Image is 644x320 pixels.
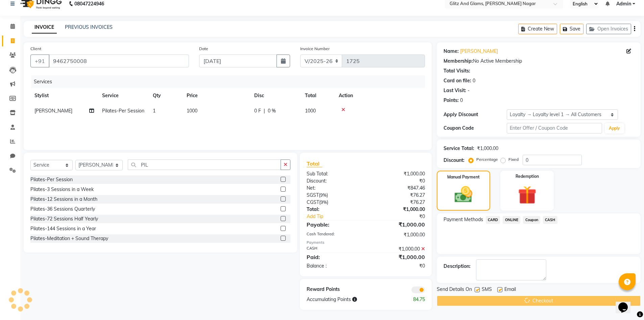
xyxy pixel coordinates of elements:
span: 9% [320,192,327,198]
span: 1000 [187,108,197,114]
span: 1 [153,108,156,114]
div: ₹0 [366,262,430,270]
div: Name: [444,48,459,55]
div: Reward Points [302,286,366,293]
th: Total [301,88,335,103]
img: _cash.svg [449,184,478,205]
div: Pilates-36 Sessions Quarterly [30,206,95,213]
div: CASH [302,246,366,253]
div: ₹1,000.00 [366,206,430,213]
label: Client [30,46,41,52]
div: ₹1,000.00 [366,170,430,177]
div: ₹1,000.00 [477,145,498,152]
div: Payments [307,240,425,246]
a: PREVIOUS INVOICES [65,24,113,30]
label: Manual Payment [447,174,480,180]
div: Apply Discount [444,111,507,118]
th: Stylist [30,88,98,103]
button: Save [560,24,583,34]
div: Pilates-Per Session [30,176,73,183]
span: Total [307,160,322,167]
div: Pilates-12 Sessions in a Month [30,196,97,203]
span: CGST [307,199,319,205]
span: Coupon [523,216,540,224]
span: CARD [486,216,500,224]
div: - [468,87,470,94]
div: ₹1,000.00 [366,246,430,253]
a: INVOICE [32,21,57,34]
div: Description: [444,263,471,270]
th: Action [335,88,425,103]
div: ₹1,000.00 [366,231,430,238]
div: Total: [302,206,366,213]
span: Send Details On [437,286,472,294]
div: Discount: [444,157,464,164]
input: Search by Name/Mobile/Email/Code [49,55,189,67]
div: Net: [302,185,366,192]
span: Admin [616,0,631,7]
span: SGST [307,192,319,198]
div: ₹76.27 [366,199,430,206]
div: Services [31,76,430,88]
input: Enter Offer / Coupon Code [507,123,602,133]
div: Sub Total: [302,170,366,177]
div: Pilates-3 Sessions in a Week [30,186,94,193]
div: Pilates-72 Sessions Half Yearly [30,215,98,222]
input: Search or Scan [128,159,281,170]
div: ( ) [302,199,366,206]
div: Total Visits: [444,67,470,74]
div: Pilates-144 Sessions in a Year [30,225,96,232]
span: 0 % [268,107,276,114]
div: ₹1,000.00 [366,253,430,261]
div: Cash Tendered: [302,231,366,238]
div: ₹0 [377,213,430,220]
div: Points: [444,97,459,104]
button: Apply [605,123,624,133]
div: Service Total: [444,145,474,152]
div: Pilates-Meditation + Sound Therapy [30,235,108,242]
span: CASH [543,216,557,224]
button: Create New [518,24,557,34]
a: [PERSON_NAME] [460,48,498,55]
div: No Active Membership [444,58,634,65]
div: Card on file: [444,77,471,84]
iframe: chat widget [616,293,637,313]
div: ( ) [302,192,366,199]
div: 0 [473,77,475,84]
th: Qty [149,88,183,103]
div: Membership: [444,58,473,65]
div: Accumulating Points [302,296,398,303]
div: ₹847.46 [366,185,430,192]
div: ₹1,000.00 [366,220,430,229]
div: ₹76.27 [366,192,430,199]
th: Service [98,88,149,103]
span: ONLINE [503,216,520,224]
span: Pilates-Per Session [102,108,144,114]
div: 84.75 [398,296,430,303]
div: Last Visit: [444,87,466,94]
span: Email [504,286,516,294]
label: Percentage [476,156,498,163]
div: Discount: [302,177,366,185]
div: Paid: [302,253,366,261]
span: [PERSON_NAME] [34,108,72,114]
span: SMS [482,286,492,294]
button: Open Invoices [586,24,631,34]
div: Balance : [302,262,366,270]
div: Payable: [302,220,366,229]
label: Invoice Number [300,46,330,52]
label: Fixed [508,156,519,163]
a: Add Tip [302,213,376,220]
th: Disc [250,88,301,103]
button: +91 [30,55,49,67]
th: Price [183,88,250,103]
span: Payment Methods [444,216,483,223]
label: Redemption [516,173,539,179]
div: Coupon Code [444,125,507,132]
span: 0 F [254,107,261,114]
div: ₹0 [366,177,430,185]
label: Date [199,46,208,52]
span: | [264,107,265,114]
img: _gift.svg [512,184,542,207]
span: 9% [320,199,327,205]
